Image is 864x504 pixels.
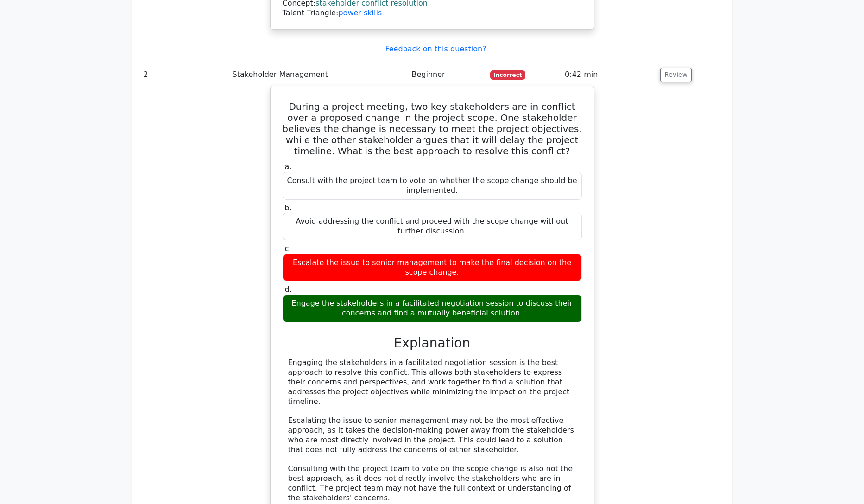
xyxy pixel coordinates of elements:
span: d. [285,285,292,294]
h5: During a project meeting, two key stakeholders are in conflict over a proposed change in the proj... [282,101,583,157]
span: Incorrect [490,70,526,80]
td: Stakeholder Management [229,62,408,88]
div: Consult with the project team to vote on whether the scope change should be implemented. [283,172,582,200]
div: Avoid addressing the conflict and proceed with the scope change without further discussion. [283,213,582,240]
td: 0:42 min. [561,62,656,88]
td: 2 [140,62,229,88]
td: Beginner [408,62,486,88]
span: a. [285,162,292,171]
span: b. [285,203,292,212]
a: Feedback on this question? [385,44,486,53]
span: c. [285,244,291,253]
div: Engage the stakeholders in a facilitated negotiation session to discuss their concerns and find a... [283,295,582,322]
button: Review [660,68,692,82]
a: power skills [338,8,382,17]
div: Escalate the issue to senior management to make the final decision on the scope change. [283,254,582,282]
h3: Explanation [288,335,576,351]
